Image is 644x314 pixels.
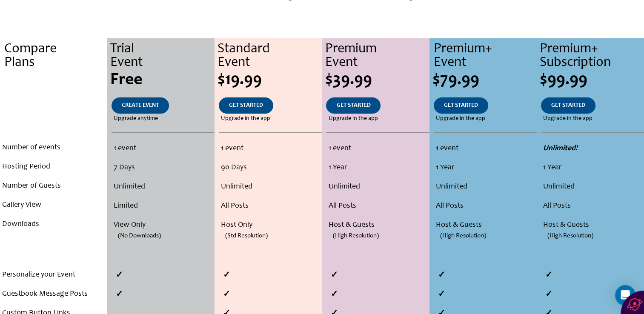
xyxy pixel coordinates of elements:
span: . [53,116,54,122]
span: GET STARTED [336,103,370,108]
li: Unlimited [114,177,212,197]
strong: Unlimited! [543,145,578,152]
li: 1 event [114,139,212,158]
a: GET STARTED [326,97,381,114]
span: GET STARTED [551,103,585,108]
div: Free [110,72,215,89]
div: Compare Plans [4,43,107,70]
li: All Posts [543,197,642,216]
div: Open Intercom Messenger [615,285,635,305]
li: 90 Days [221,158,320,177]
span: (No Downloads) [118,226,161,245]
span: GET STARTED [444,103,478,108]
div: Premium+ Subscription [540,43,644,70]
li: 1 event [221,139,320,158]
span: (High Resolution) [440,226,486,245]
li: Personalize your Event [2,265,105,285]
span: (High Resolution) [547,226,593,245]
li: Gallery View [2,196,105,215]
a: . [43,97,65,114]
a: GET STARTED [219,97,273,114]
div: Premium Event [325,43,429,70]
span: CREATE EVENT [122,103,159,108]
li: 1 Year [543,158,642,177]
li: 1 event [328,139,427,158]
li: Host & Guests [328,216,427,235]
span: (High Resolution) [332,226,378,245]
li: Hosting Period [2,157,105,177]
li: Number of Guests [2,177,105,196]
a: GET STARTED [434,97,488,114]
div: Premium+ Event [434,43,537,70]
span: . [53,103,54,108]
li: Host Only [221,216,320,235]
li: All Posts [328,197,427,216]
span: (Std Resolution) [225,226,268,245]
li: Guestbook Message Posts [2,285,105,304]
a: GET STARTED [541,97,595,114]
li: Unlimited [328,177,427,197]
div: $19.99 [218,72,322,89]
span: Upgrade in the app [543,114,592,124]
li: Unlimited [543,177,642,197]
li: Host & Guests [436,216,535,235]
span: Upgrade in the app [436,114,485,124]
span: . [52,72,56,89]
li: All Posts [436,197,535,216]
div: $99.99 [540,72,644,89]
a: CREATE EVENT [112,97,169,114]
li: 1 Year [436,158,535,177]
li: Unlimited [221,177,320,197]
li: Downloads [2,215,105,234]
li: Host & Guests [543,216,642,235]
div: Trial Event [110,43,215,70]
li: 7 Days [114,158,212,177]
div: $39.99 [325,72,429,89]
li: All Posts [221,197,320,216]
div: $79.99 [432,72,537,89]
span: GET STARTED [229,103,263,108]
span: Upgrade in the app [328,114,378,124]
span: Upgrade anytime [114,114,158,124]
li: Number of events [2,138,105,157]
span: Upgrade in the app [221,114,270,124]
li: 1 Year [328,158,427,177]
li: View Only [114,216,212,235]
li: 1 event [436,139,535,158]
div: Standard Event [218,43,322,70]
li: Unlimited [436,177,535,197]
li: Limited [114,197,212,216]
